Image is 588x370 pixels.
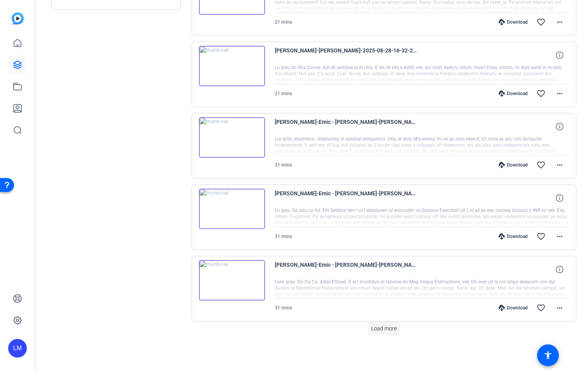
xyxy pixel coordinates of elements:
span: 31 mins [275,162,292,168]
mat-icon: favorite_border [536,303,546,313]
mat-icon: favorite_border [536,17,546,27]
div: Download [495,162,532,168]
span: [PERSON_NAME]-Emic - [PERSON_NAME]-[PERSON_NAME]-Emic-2025-08-27-16-02-28-931-1 [275,189,419,207]
mat-icon: favorite_border [536,89,546,98]
span: [PERSON_NAME]-[PERSON_NAME]-2025-08-28-16-32-23-290-0 [275,46,419,64]
mat-icon: more_horiz [555,232,564,241]
img: thumb-nail [199,260,265,301]
mat-icon: more_horiz [555,17,564,27]
img: thumb-nail [199,117,265,158]
mat-icon: favorite_border [536,232,546,241]
span: [PERSON_NAME]-Emic - [PERSON_NAME]-[PERSON_NAME]-2025-08-27-16-02-28-931-0 [275,260,419,279]
span: 31 mins [275,305,292,311]
span: Load more [371,325,397,333]
mat-icon: more_horiz [555,160,564,170]
span: 21 mins [275,91,292,96]
span: 31 mins [275,234,292,239]
span: [PERSON_NAME]-Emic - [PERSON_NAME]-[PERSON_NAME]-2025-08-27-16-02-28-931-2 [275,117,419,136]
div: Download [495,305,532,311]
mat-icon: favorite_border [536,160,546,170]
div: Download [495,233,532,240]
span: 21 mins [275,19,292,25]
div: LM [8,339,27,358]
mat-icon: more_horiz [555,89,564,98]
img: blue-gradient.svg [12,12,24,24]
mat-icon: accessibility [543,351,553,360]
mat-icon: more_horiz [555,303,564,313]
img: thumb-nail [199,189,265,229]
img: thumb-nail [199,46,265,86]
div: Download [495,19,532,25]
button: Load more [368,321,400,335]
div: Download [495,90,532,97]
